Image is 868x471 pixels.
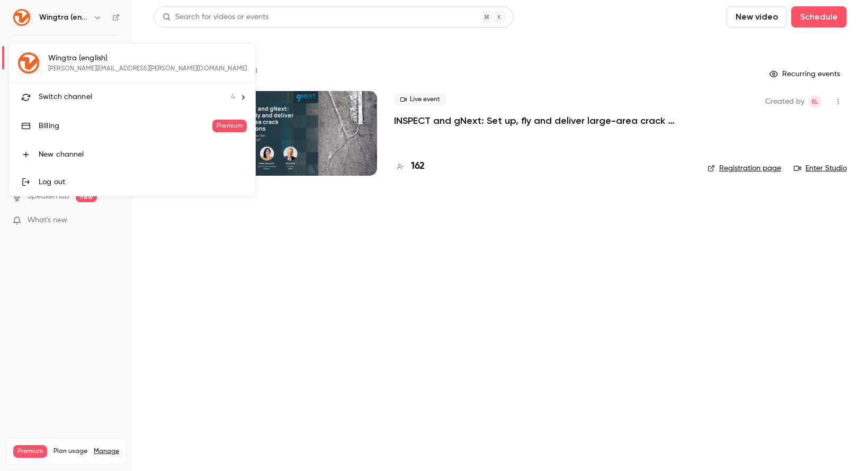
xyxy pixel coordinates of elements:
[39,149,247,160] div: New channel
[212,120,247,132] span: Premium
[39,121,212,131] div: Billing
[39,92,92,103] span: Switch channel
[231,92,235,103] span: 4
[39,177,247,187] div: Log out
